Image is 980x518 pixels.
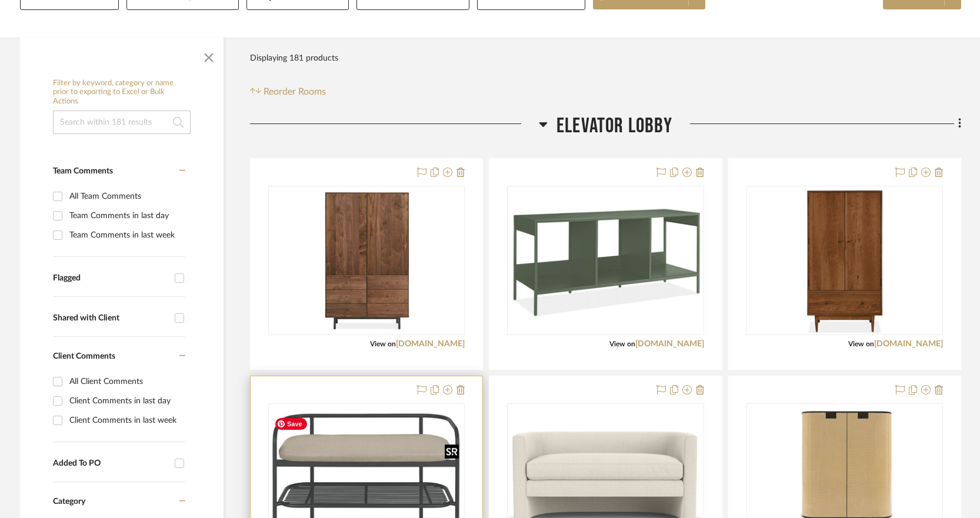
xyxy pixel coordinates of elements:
[53,313,169,323] div: Shared with Client
[556,113,672,139] span: ELEVATOR LOBBY
[609,340,635,347] span: View on
[508,203,702,317] img: ROOM & BOARD SLIM CUBBY BENCH 39"W X 14"D X 18"H
[53,459,169,469] div: Added To PO
[69,411,182,430] div: Client Comments in last week
[69,372,182,391] div: All Client Comments
[635,340,704,348] a: [DOMAIN_NAME]
[53,79,191,106] h6: Filter by keyword, category or name prior to exporting to Excel or Bulk Actions
[53,111,191,134] input: Search within 181 results
[197,44,221,67] button: Close
[802,187,887,334] img: ROOM & BOARD GROVE ARMOIRE 36"W X 22"D X 68"H
[269,186,464,335] div: 0
[848,340,874,347] span: View on
[69,187,182,206] div: All Team Comments
[53,497,85,507] span: Category
[508,186,703,335] div: 0
[275,418,307,430] span: Save
[53,167,113,175] span: Team Comments
[69,206,182,225] div: Team Comments in last day
[69,226,182,245] div: Team Comments in last week
[69,392,182,410] div: Client Comments in last day
[321,187,413,334] img: ROOM & BOARD HUDSON ARMOIRE 44"W X 20"D X 71"H
[747,186,942,335] div: 0
[53,352,115,360] span: Client Comments
[53,273,169,283] div: Flagged
[264,85,326,99] span: Reorder Rooms
[396,340,465,348] a: [DOMAIN_NAME]
[250,46,338,70] div: Displaying 181 products
[874,340,943,348] a: [DOMAIN_NAME]
[370,340,396,347] span: View on
[250,85,326,99] button: Reorder Rooms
